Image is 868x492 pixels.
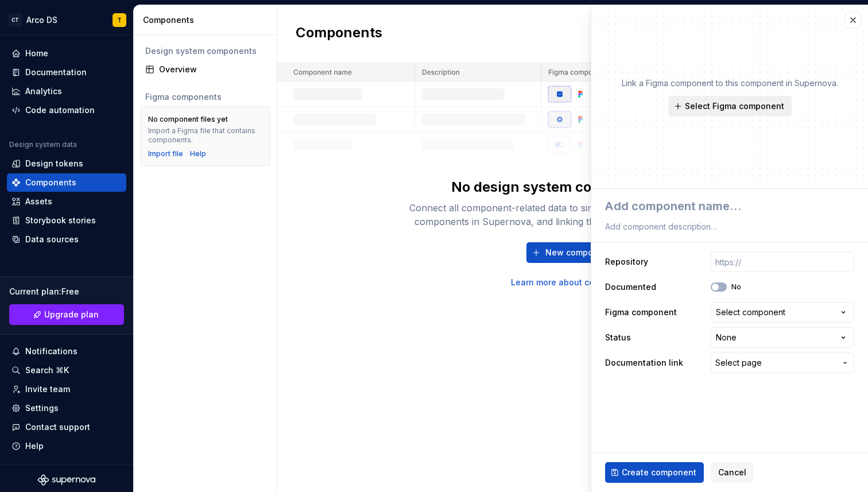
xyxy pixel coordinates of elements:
[7,437,126,455] button: Help
[526,242,619,263] button: New component
[117,16,122,25] div: T
[7,211,126,230] a: Storybook stories
[25,48,48,59] div: Home
[25,86,62,97] div: Analytics
[711,352,854,373] button: Select page
[605,462,704,483] button: Create component
[9,304,124,325] a: Upgrade plan
[7,173,126,192] a: Components
[389,201,757,228] div: Connect all component-related data to single entity. Get started by creating components in Supern...
[7,192,126,211] a: Assets
[190,149,206,158] a: Help
[7,361,126,379] button: Search ⌘K
[9,140,77,149] div: Design system data
[25,104,95,116] div: Code automation
[25,402,59,414] div: Settings
[7,44,126,63] a: Home
[25,177,76,188] div: Components
[7,380,126,398] a: Invite team
[159,64,265,75] div: Overview
[718,467,746,478] span: Cancel
[38,474,95,486] svg: Supernova Logo
[715,357,762,369] span: Select page
[25,346,77,357] div: Notifications
[716,307,785,318] div: Select component
[25,440,44,452] div: Help
[711,251,854,272] input: https://
[148,115,228,124] div: No component files yet
[145,91,265,103] div: Figma components
[25,365,69,376] div: Search ⌘K
[622,467,696,478] span: Create component
[9,286,124,297] div: Current plan : Free
[8,13,22,27] div: CT
[511,277,634,288] a: Learn more about components
[25,67,87,78] div: Documentation
[605,307,677,318] label: Figma component
[605,256,648,268] label: Repository
[545,247,611,258] span: New component
[25,234,79,245] div: Data sources
[7,399,126,417] a: Settings
[296,24,382,44] h2: Components
[731,282,741,292] label: No
[685,100,784,112] span: Select Figma component
[7,342,126,361] button: Notifications
[711,302,854,323] button: Select component
[26,14,57,26] div: Arco DS
[25,196,52,207] div: Assets
[44,309,99,320] span: Upgrade plan
[7,82,126,100] a: Analytics
[148,126,262,145] div: Import a Figma file that contains components.
[7,63,126,82] a: Documentation
[145,45,265,57] div: Design system components
[7,154,126,173] a: Design tokens
[668,96,792,117] button: Select Figma component
[605,281,656,293] label: Documented
[25,158,83,169] div: Design tokens
[25,383,70,395] div: Invite team
[7,418,126,436] button: Contact support
[7,230,126,249] a: Data sources
[7,101,126,119] a: Code automation
[605,357,683,369] label: Documentation link
[148,149,183,158] button: Import file
[141,60,270,79] a: Overview
[622,78,838,89] p: Link a Figma component to this component in Supernova.
[25,421,90,433] div: Contact support
[2,7,131,32] button: CTArco DST
[143,14,272,26] div: Components
[605,332,631,343] label: Status
[25,215,96,226] div: Storybook stories
[711,462,754,483] button: Cancel
[451,178,695,196] div: No design system components - yet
